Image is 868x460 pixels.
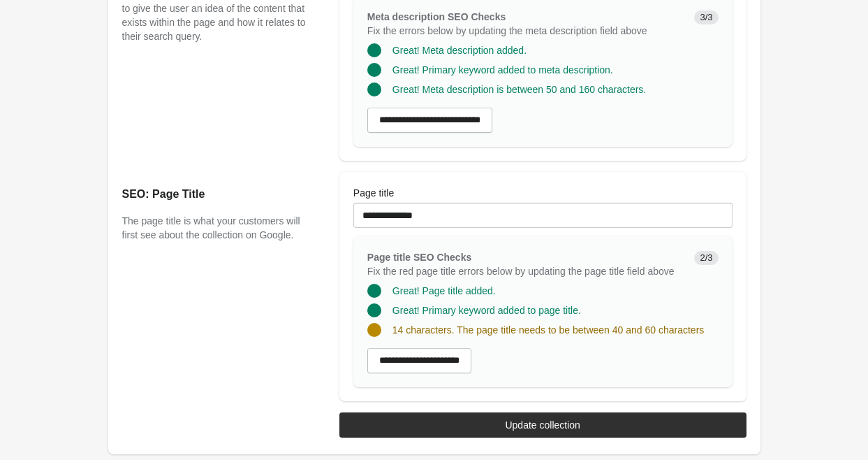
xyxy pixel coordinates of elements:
[694,10,718,24] span: 3/3
[367,264,684,278] p: Fix the red page title errors below by updating the page title field above
[122,214,311,242] p: The page title is what your customers will first see about the collection on Google.
[505,419,580,431] div: Update collection
[392,285,496,296] span: Great! Page title added.
[367,11,506,22] span: Meta description SEO Checks
[339,412,746,438] button: Update collection
[392,324,704,336] span: 14 characters. The page title needs to be between 40 and 60 characters
[392,84,646,95] span: Great! Meta description is between 50 and 160 characters.
[392,45,527,56] span: Great! Meta description added.
[392,305,581,316] span: Great! Primary keyword added to page title.
[392,64,613,76] span: Great! Primary keyword added to meta description.
[122,186,311,203] h2: SEO: Page Title
[367,252,471,263] span: Page title SEO Checks
[11,11,365,89] body: Rich Text Area. Press ALT-0 for help.
[694,251,718,265] span: 2/3
[353,186,394,200] label: Page title
[367,24,684,38] p: Fix the errors below by updating the meta description field above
